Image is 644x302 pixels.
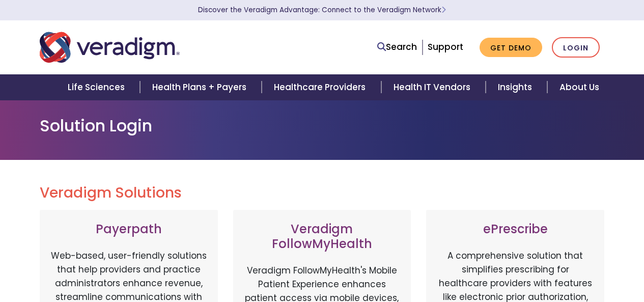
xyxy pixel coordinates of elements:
[441,5,446,15] span: Learn More
[198,5,446,15] a: Discover the Veradigm Advantage: Connect to the Veradigm NetworkLearn More
[552,37,600,58] a: Login
[381,74,486,100] a: Health IT Vendors
[436,222,594,237] h3: ePrescribe
[40,31,180,64] img: Veradigm logo
[50,222,208,237] h3: Payerpath
[547,74,611,100] a: About Us
[428,41,463,53] a: Support
[486,74,547,100] a: Insights
[40,184,605,202] h2: Veradigm Solutions
[480,38,542,58] a: Get Demo
[140,74,262,100] a: Health Plans + Payers
[262,74,381,100] a: Healthcare Providers
[243,222,401,252] h3: Veradigm FollowMyHealth
[40,116,605,135] h1: Solution Login
[55,74,140,100] a: Life Sciences
[377,40,417,54] a: Search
